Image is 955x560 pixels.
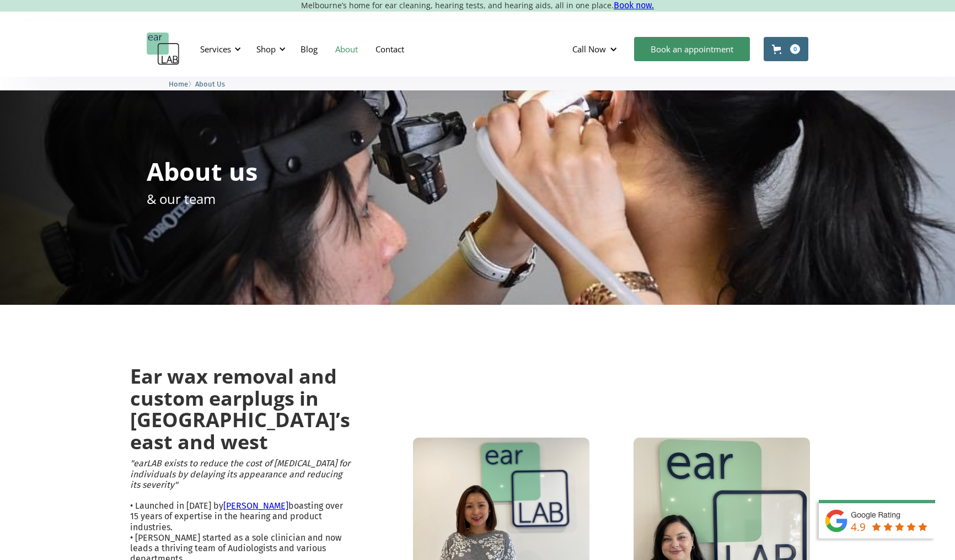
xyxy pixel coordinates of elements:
li: 〉 [169,78,195,90]
a: Blog [292,33,326,65]
a: About Us [195,78,225,89]
span: Home [169,80,188,88]
div: Shop [256,44,276,55]
div: 0 [790,44,800,54]
span: About Us [195,80,225,88]
div: Services [200,44,231,55]
h2: Ear wax removal and custom earplugs in [GEOGRAPHIC_DATA]’s east and west [130,365,350,453]
a: About [326,33,367,65]
div: Call Now [564,33,629,66]
div: Shop [250,33,289,66]
a: Home [169,78,188,89]
a: Open cart [764,37,808,61]
div: Call Now [572,44,606,55]
a: [PERSON_NAME] [223,500,288,511]
h1: About us [147,159,257,184]
a: Book an appointment [634,37,750,61]
a: home [147,33,180,66]
div: Services [194,33,244,66]
p: & our team [147,189,216,208]
em: "earLAB exists to reduce the cost of [MEDICAL_DATA] for individuals by delaying its appearance an... [130,458,350,489]
a: Contact [367,33,413,65]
